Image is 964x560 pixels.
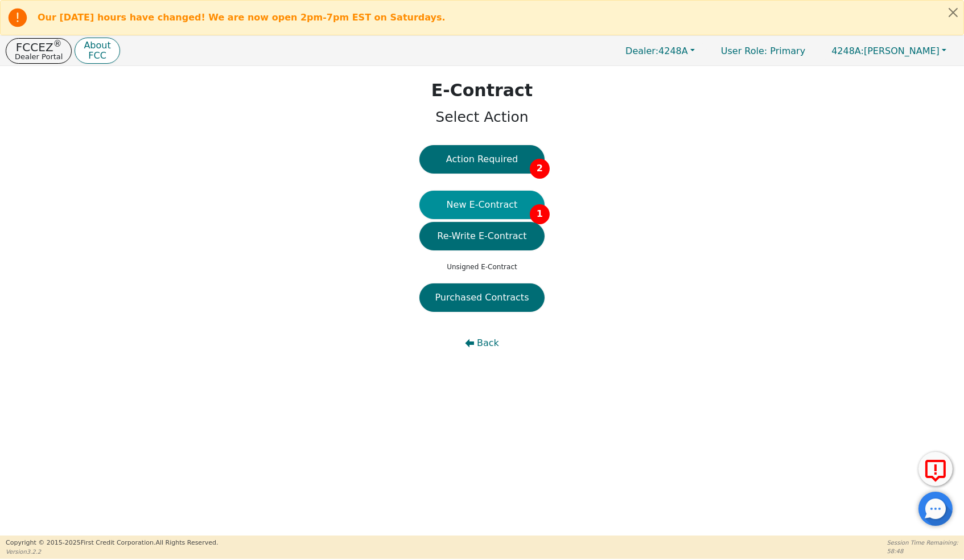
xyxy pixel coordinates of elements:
span: User Role : [721,46,767,56]
h1: E-Contract [431,80,533,101]
p: FCC [84,51,110,60]
p: Unsigned E-Contract [419,262,545,272]
p: 58:48 [887,547,958,555]
a: User Role: Primary [710,40,817,62]
button: Action Required2 [419,145,545,174]
p: Copyright © 2015- 2025 First Credit Corporation. [6,538,218,548]
span: 2 [530,159,550,179]
button: Report Error to FCC [918,452,953,486]
p: About [84,41,110,50]
button: Close alert [943,1,963,24]
button: Dealer:4248A [613,42,707,60]
p: Session Time Remaining: [887,538,958,547]
span: [PERSON_NAME] [831,46,940,56]
b: Our [DATE] hours have changed! We are now open 2pm-7pm EST on Saturdays. [38,12,446,23]
button: New E-Contract1 [419,191,545,219]
button: Re-Write E-Contract [419,222,545,250]
button: AboutFCC [75,38,120,64]
button: Purchased Contracts [419,283,545,312]
p: Dealer Portal [15,53,63,60]
span: 1 [530,204,550,224]
p: Version 3.2.2 [6,547,218,556]
span: 4248A [625,46,688,56]
span: Dealer: [625,46,658,56]
sup: ® [53,39,62,49]
button: 4248A:[PERSON_NAME] [819,42,958,60]
span: All Rights Reserved. [155,539,218,546]
button: FCCEZ®Dealer Portal [6,38,72,64]
p: FCCEZ [15,42,63,53]
span: 4248A: [831,46,864,56]
p: Select Action [431,106,533,128]
button: Back [419,329,545,357]
span: Back [477,336,499,350]
p: Primary [710,40,817,62]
